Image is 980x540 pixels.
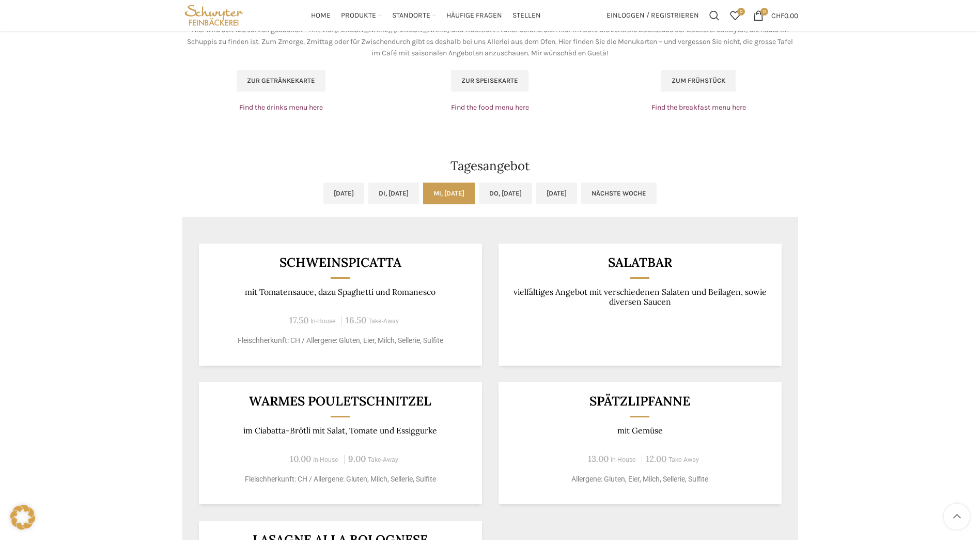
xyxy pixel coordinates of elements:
a: [DATE] [323,183,364,204]
h3: Warmes Pouletschnitzel [211,395,469,408]
span: 12.00 [646,453,666,464]
p: mit Gemüse [511,426,769,436]
a: Home [311,5,331,26]
span: Häufige Fragen [446,11,502,21]
a: Zur Getränkekarte [237,70,325,92]
span: Standorte [392,11,430,21]
a: Produkte [341,5,382,26]
h3: Spätzlipfanne [511,395,769,408]
span: Stellen [512,11,541,21]
a: Di, [DATE] [368,183,419,204]
span: 0 [760,8,768,16]
span: Take-Away [368,456,398,463]
span: 9.00 [348,453,366,464]
p: Hier wird seit 120 Jahren gebacken – mit viel [PERSON_NAME], [PERSON_NAME] und Tradition. Früher ... [182,24,798,59]
p: Fleischherkunft: CH / Allergene: Gluten, Eier, Milch, Sellerie, Sulfite [211,335,469,346]
div: Meine Wunschliste [725,5,745,26]
p: vielfältiges Angebot mit verschiedenen Salaten und Beilagen, sowie diversen Saucen [511,287,769,307]
span: In-House [310,318,336,325]
a: Nächste Woche [581,183,657,204]
a: Suchen [704,5,725,26]
span: In-House [611,456,636,463]
a: 0 CHF0.00 [748,5,803,26]
a: 0 [725,5,745,26]
a: Zum Frühstück [661,70,736,92]
a: Site logo [182,10,246,19]
span: 13.00 [588,453,609,464]
span: Zum Frühstück [672,77,725,85]
span: CHF [771,11,784,20]
span: Produkte [341,11,376,21]
a: [DATE] [536,183,577,204]
a: Do, [DATE] [479,183,532,204]
span: Take-Away [368,318,399,325]
span: Einloggen / Registrieren [606,12,699,19]
a: Zur Speisekarte [451,70,528,92]
span: In-House [313,456,338,463]
span: Take-Away [668,456,699,463]
p: Allergene: Gluten, Eier, Milch, Sellerie, Sulfite [511,474,769,485]
span: 0 [737,8,745,16]
span: 17.50 [289,314,308,326]
span: Zur Speisekarte [461,77,518,85]
a: Find the food menu here [451,103,529,112]
p: mit Tomatensauce, dazu Spaghetti und Romanesco [211,287,469,297]
a: Scroll to top button [944,504,970,530]
h3: Salatbar [511,256,769,269]
span: 16.50 [346,314,366,326]
a: Mi, [DATE] [423,183,475,204]
a: Stellen [512,5,541,26]
a: Standorte [392,5,436,26]
p: im Ciabatta-Brötli mit Salat, Tomate und Essiggurke [211,426,469,436]
span: 10.00 [290,453,311,464]
a: Häufige Fragen [446,5,502,26]
a: Find the breakfast menu here [651,103,746,112]
p: Fleischherkunft: CH / Allergene: Gluten, Milch, Sellerie, Sulfite [211,474,469,485]
h3: Schweinspicatta [211,256,469,269]
a: Einloggen / Registrieren [601,5,704,26]
div: Main navigation [251,5,601,26]
bdi: 0.00 [771,11,798,20]
span: Zur Getränkekarte [247,77,315,85]
span: Home [311,11,331,21]
h2: Tagesangebot [182,160,798,172]
a: Find the drinks menu here [239,103,323,112]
